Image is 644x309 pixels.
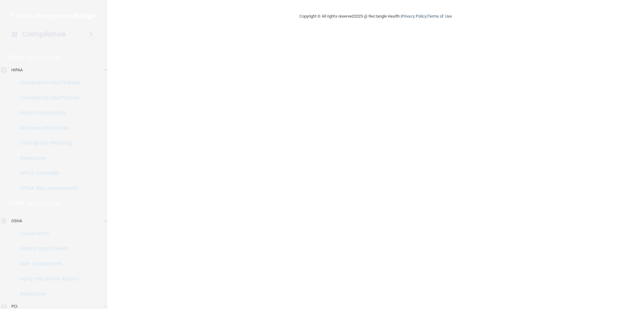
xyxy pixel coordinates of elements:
[11,66,23,74] p: HIPAA
[4,230,90,237] p: Documents
[4,170,90,176] p: HIPAA Checklist
[22,30,66,39] h4: Compliance
[4,140,90,146] p: Emergency Planning
[4,276,90,282] p: Injury and Illness Report
[4,291,90,297] p: Resources
[8,200,24,207] p: OSHA
[428,14,452,19] a: Terms of Use
[4,185,90,191] p: HIPAA Risk Assessment
[4,110,90,116] p: Report an Incident
[4,155,90,161] p: Resources
[11,10,97,22] img: PMB logo
[4,246,90,252] p: Safety Data Sheets
[4,125,90,131] p: Business Associates
[11,217,22,225] p: OSHA
[402,14,426,19] a: Privacy Policy
[28,54,61,61] p: Learn More!
[4,261,90,267] p: Self-Assessment
[8,54,25,61] p: HIPAA
[4,95,90,101] p: Documents and Policies
[261,6,491,26] div: Copyright © All rights reserved 2025 @ Rectangle Health | |
[4,80,90,86] p: Documents and Policies
[27,200,61,207] p: Learn More!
